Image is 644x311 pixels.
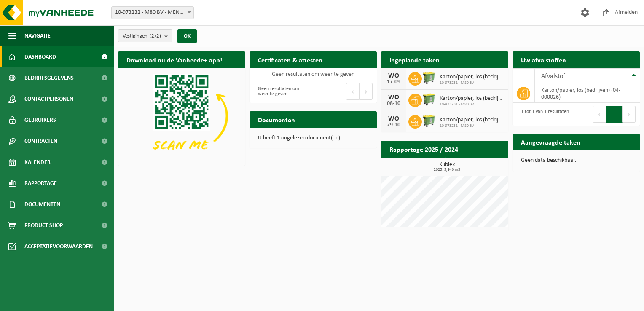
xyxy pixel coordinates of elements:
button: 1 [606,106,623,123]
h2: Aangevraagde taken [513,134,589,150]
span: Navigatie [24,25,51,46]
button: Previous [346,83,360,100]
button: OK [177,29,197,43]
span: Rapportage [24,173,57,194]
span: 10-973231 - M80 BV [440,123,504,129]
td: karton/papier, los (bedrijven) (04-000026) [535,84,640,103]
h2: Ingeplande taken [381,51,448,68]
h2: Documenten [250,111,303,128]
span: Vestigingen [123,30,161,43]
div: WO [385,72,402,79]
span: Gebruikers [24,110,56,131]
button: Next [360,83,373,100]
div: 17-09 [385,79,402,85]
div: WO [385,94,402,101]
span: 10-973231 - M80 BV [440,102,504,107]
div: 08-10 [385,101,402,107]
span: Bedrijfsgegevens [24,67,74,88]
span: Contactpersonen [24,88,73,110]
span: Contracten [24,131,57,152]
h2: Certificaten & attesten [250,51,331,68]
img: Download de VHEPlus App [118,68,245,164]
h2: Uw afvalstoffen [513,51,574,68]
div: 29-10 [385,122,402,128]
div: WO [385,115,402,122]
span: Kalender [24,152,51,173]
span: 10-973232 - M80 BV - MENEN [112,7,193,19]
button: Vestigingen(2/2) [118,29,172,42]
span: 2025: 5,940 m3 [385,168,508,172]
span: Documenten [24,194,60,215]
img: WB-0660-HPE-GN-50 [422,71,436,85]
span: Dashboard [24,46,56,67]
span: Karton/papier, los (bedrijven) [440,74,504,80]
img: WB-0660-HPE-GN-50 [422,114,436,128]
span: Karton/papier, los (bedrijven) [440,95,504,102]
div: 1 tot 1 van 1 resultaten [517,105,569,123]
span: 10-973231 - M80 BV [440,80,504,86]
p: Geen data beschikbaar. [521,158,631,164]
a: Bekijk rapportage [445,157,507,174]
img: WB-0660-HPE-GN-50 [422,92,436,107]
span: Afvalstof [541,73,565,80]
h3: Kubiek [385,162,508,172]
button: Next [623,106,636,123]
span: Karton/papier, los (bedrijven) [440,117,504,123]
span: 10-973232 - M80 BV - MENEN [111,6,194,19]
span: Product Shop [24,215,63,236]
h2: Download nu de Vanheede+ app! [118,51,231,68]
h2: Rapportage 2025 / 2024 [381,141,467,157]
button: Previous [593,106,606,123]
span: Acceptatievoorwaarden [24,236,93,257]
count: (2/2) [150,33,161,39]
div: Geen resultaten om weer te geven [254,82,309,101]
p: U heeft 1 ongelezen document(en). [258,135,368,141]
td: Geen resultaten om weer te geven [250,68,377,80]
